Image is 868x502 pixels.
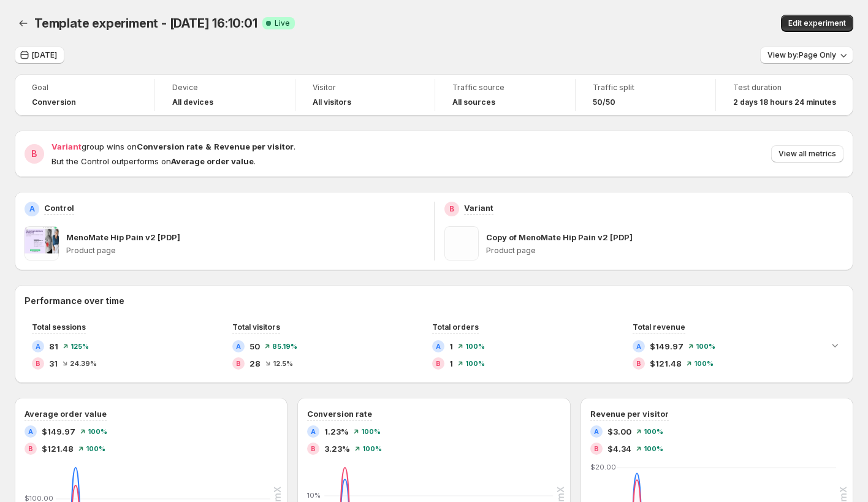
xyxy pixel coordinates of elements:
p: Product page [486,246,844,256]
span: Goal [32,83,137,93]
span: 100 % [644,428,663,435]
strong: Conversion rate [137,142,203,151]
h3: Average order value [25,408,107,420]
h2: B [449,204,454,214]
span: 100 % [696,343,715,350]
span: Total sessions [32,322,86,332]
text: $20.00 [590,463,616,471]
a: GoalConversion [32,82,137,108]
span: 50 [249,340,260,352]
span: $3.00 [607,425,631,438]
span: 2 days 18 hours 24 minutes [733,97,836,107]
h2: B [636,360,641,367]
h2: A [236,343,241,350]
p: MenoMate Hip Pain v2 [PDP] [66,231,180,243]
img: MenoMate Hip Pain v2 [PDP] [25,226,59,261]
span: group wins on . [51,142,295,151]
span: Total visitors [232,322,280,332]
h2: B [594,445,599,452]
span: But the Control outperforms on . [51,156,256,166]
h3: Conversion rate [307,408,372,420]
button: Expand chart [826,337,843,354]
strong: Average order value [171,156,254,166]
span: 100 % [465,343,485,350]
span: Visitor [313,83,418,93]
span: 125 % [70,343,89,350]
span: Device [172,83,278,93]
span: 1 [449,357,453,370]
button: View by:Page Only [760,47,853,64]
span: Total orders [432,322,479,332]
button: View all metrics [771,145,843,162]
span: $149.97 [650,340,683,352]
h3: Revenue per visitor [590,408,669,420]
button: [DATE] [15,47,64,64]
p: Variant [464,202,493,214]
span: Conversion [32,97,76,107]
text: 10% [307,491,321,500]
a: DeviceAll devices [172,82,278,108]
span: 1.23% [324,425,349,438]
a: VisitorAll visitors [313,82,418,108]
button: Edit experiment [781,15,853,32]
span: Variant [51,142,82,151]
p: Product page [66,246,424,256]
span: View all metrics [779,149,836,159]
span: Test duration [733,83,836,93]
h4: All devices [172,97,213,107]
h2: B [236,360,241,367]
span: 12.5 % [273,360,293,367]
button: Back [15,15,32,32]
span: $149.97 [42,425,75,438]
span: 81 [49,340,58,352]
span: 100 % [644,445,663,452]
span: 85.19 % [272,343,297,350]
span: Edit experiment [788,18,846,28]
span: 100 % [86,445,105,452]
span: 100 % [362,445,382,452]
h2: A [636,343,641,350]
span: 3.23% [324,443,350,455]
img: Copy of MenoMate Hip Pain v2 [PDP] [444,226,479,261]
span: 100 % [361,428,381,435]
a: Test duration2 days 18 hours 24 minutes [733,82,836,108]
span: Live [275,18,290,28]
span: $121.48 [42,443,74,455]
h2: A [28,428,33,435]
h2: A [36,343,40,350]
h2: B [436,360,441,367]
h2: B [311,445,316,452]
h4: All visitors [313,97,351,107]
a: Traffic split50/50 [593,82,698,108]
h2: Performance over time [25,295,843,307]
a: Traffic sourceAll sources [452,82,558,108]
span: $4.34 [607,443,631,455]
span: 100 % [465,360,485,367]
p: Control [44,202,74,214]
span: 24.39 % [70,360,97,367]
h2: B [31,148,37,160]
strong: Revenue per visitor [214,142,294,151]
h2: A [29,204,35,214]
span: $121.48 [650,357,682,370]
h2: A [436,343,441,350]
span: Template experiment - [DATE] 16:10:01 [34,16,257,31]
p: Copy of MenoMate Hip Pain v2 [PDP] [486,231,633,243]
span: 100 % [694,360,714,367]
strong: & [205,142,211,151]
span: View by: Page Only [767,50,836,60]
span: Traffic source [452,83,558,93]
span: 28 [249,357,261,370]
span: 1 [449,340,453,352]
h2: B [36,360,40,367]
h4: All sources [452,97,495,107]
h2: A [311,428,316,435]
span: 50/50 [593,97,615,107]
span: Total revenue [633,322,685,332]
h2: A [594,428,599,435]
span: [DATE] [32,50,57,60]
h2: B [28,445,33,452]
span: 100 % [88,428,107,435]
span: 31 [49,357,58,370]
span: Traffic split [593,83,698,93]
